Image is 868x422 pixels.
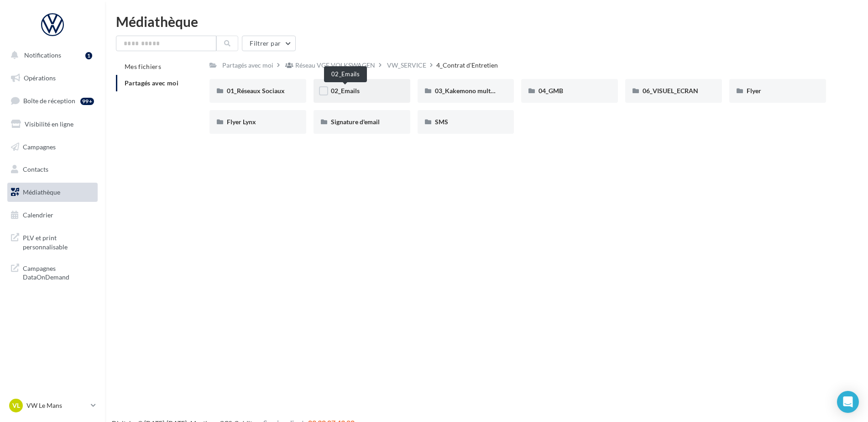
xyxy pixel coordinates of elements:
[227,87,285,95] span: 01_Réseaux Sociaux
[125,79,178,87] span: Partagés avec moi
[24,74,56,82] span: Opérations
[116,15,857,28] div: Médiathèque
[24,51,61,59] span: Notifications
[643,87,698,95] span: 06_VISUEL_ECRAN
[5,115,99,134] a: Visibilité en ligne
[295,61,375,70] div: Réseau VGF VOLKSWAGEN
[5,137,99,157] a: Campagnes
[12,401,20,410] span: VL
[5,183,99,202] a: Médiathèque
[435,118,448,126] span: SMS
[436,61,498,70] div: 4_Contrat d'Entretien
[23,188,60,196] span: Médiathèque
[837,391,859,413] div: Open Intercom Messenger
[747,87,761,95] span: Flyer
[539,87,563,95] span: 04_GMB
[7,397,98,414] a: VL VW Le Mans
[387,61,426,70] div: VW_SERVICE
[26,401,87,410] p: VW Le Mans
[331,118,380,126] span: Signature d'email
[23,142,56,150] span: Campagnes
[5,69,99,88] a: Opérations
[331,87,360,95] span: 02_Emails
[222,61,273,70] div: Partagés avec moi
[23,97,75,105] span: Boîte de réception
[5,46,96,65] button: Notifications 1
[227,118,256,126] span: Flyer Lynx
[5,160,99,179] a: Contacts
[25,120,73,128] span: Visibilité en ligne
[125,63,161,70] span: Mes fichiers
[23,262,94,282] span: Campagnes DataOnDemand
[242,36,296,51] button: Filtrer par
[5,206,99,225] a: Calendrier
[85,52,92,59] div: 1
[5,91,99,111] a: Boîte de réception99+
[324,66,367,82] div: 02_Emails
[23,211,53,219] span: Calendrier
[5,228,99,255] a: PLV et print personnalisable
[23,232,94,251] span: PLV et print personnalisable
[80,98,94,105] div: 99+
[23,165,48,173] span: Contacts
[5,258,99,285] a: Campagnes DataOnDemand
[435,87,514,95] span: 03_Kakemono multimarque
